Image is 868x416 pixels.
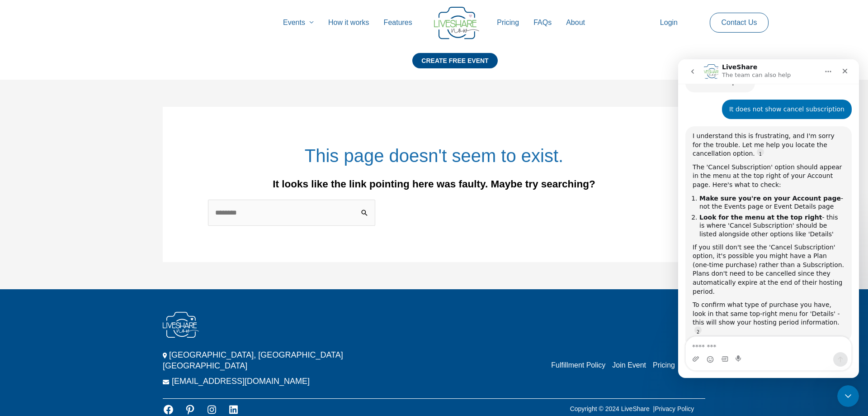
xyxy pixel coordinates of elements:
div: CREATE FREE EVENT [412,53,497,68]
iframe: Intercom live chat [837,385,859,407]
nav: Menu [544,360,696,371]
a: Contact Us [714,13,764,32]
a: Join Event [612,361,646,369]
p: Copyright © 2024 LiveShare | [559,403,705,414]
img: LiveShare Logo [163,312,199,338]
a: FAQs [526,8,559,37]
img: Email Icon [163,380,170,384]
h1: This page doesn't seem to exist. [208,143,660,168]
a: Pricing [653,361,675,369]
a: CREATE FREE EVENT [412,53,497,80]
a: Events [276,8,321,37]
nav: Site Navigation [16,8,852,37]
a: Fulfillment Policy [551,361,605,369]
a: Login [653,8,685,37]
img: LiveShare logo - Capture & Share Event Memories [434,7,479,39]
p: [GEOGRAPHIC_DATA], [GEOGRAPHIC_DATA] [GEOGRAPHIC_DATA] [163,349,398,371]
a: Features [377,8,420,37]
iframe: Intercom live chat [678,59,859,378]
div: It looks like the link pointing here was faulty. Maybe try searching? [208,179,660,190]
a: Privacy Policy [655,405,694,412]
img: Location Icon [163,353,167,359]
a: [EMAIL_ADDRESS][DOMAIN_NAME] [172,377,310,386]
a: Pricing [490,8,526,37]
a: How it works [321,8,377,37]
a: About [559,8,592,37]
